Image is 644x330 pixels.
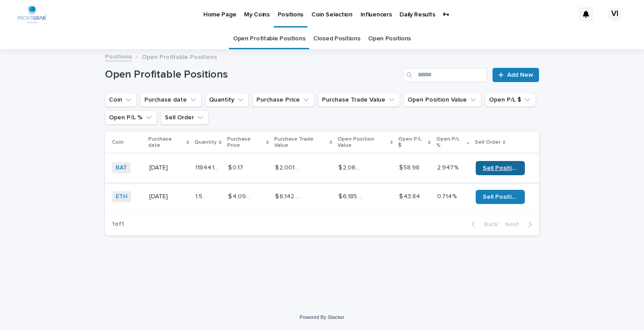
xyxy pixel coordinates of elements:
[116,164,127,172] a: BAT
[105,213,131,235] p: 1 of 1
[205,93,249,107] button: Quantity
[227,134,264,151] p: Purchase Price
[493,68,539,82] a: Add New
[116,193,128,200] a: ETH
[140,93,202,107] button: Purchase date
[403,68,487,82] input: Search
[485,93,536,107] button: Open P/L $
[105,153,539,182] tr: BAT [DATE]11844.131211844.1312 $ 0.17$ 0.17 $ 2,001.30$ 2,001.30 $ 2,060.29$ 2,060.29 $ 58.98$ 58...
[299,314,344,320] a: Powered By Stacker
[252,93,314,107] button: Purchase Price
[233,28,305,49] a: Open Profitable Positions
[105,110,157,125] button: Open P/L %
[436,134,465,151] p: Open P/L %
[149,193,188,200] p: [DATE]
[112,137,124,147] p: Coin
[501,220,539,228] button: Next
[318,93,400,107] button: Purchase Trade Value
[149,164,188,172] p: [DATE]
[505,221,524,228] span: Next
[275,191,302,200] p: $ 6,142.08
[464,220,501,228] button: Back
[399,162,421,172] p: $ 58.98
[437,162,460,172] p: 2.947 %
[18,5,47,23] img: edKR5C99QiyKBOLZ2JY8
[483,165,518,171] span: Sell Position
[403,93,481,107] button: Open Position Value
[338,191,365,200] p: $ 6,185.92
[148,134,184,151] p: Purchase date
[479,221,498,228] span: Back
[608,7,622,21] div: VI
[105,68,400,81] h1: Open Profitable Positions
[476,161,525,175] a: Sell Position
[275,162,302,172] p: $ 2,001.30
[142,51,217,61] p: Open Profitable Positions
[476,190,525,204] a: Sell Position
[105,93,137,107] button: Coin
[437,191,458,200] p: 0.714 %
[368,28,411,49] a: Open Positions
[228,162,245,172] p: $ 0.17
[161,110,209,125] button: Sell Order
[195,162,222,172] p: 11844.1312
[195,191,204,200] p: 1.5
[194,137,217,147] p: Quantity
[274,134,327,151] p: Purchase Trade Value
[475,137,500,147] p: Sell Order
[399,191,422,200] p: $ 43.84
[313,28,360,49] a: Closed Positions
[338,162,365,172] p: $ 2,060.29
[507,72,533,78] span: Add New
[105,182,539,211] tr: ETH [DATE]1.51.5 $ 4,094.72$ 4,094.72 $ 6,142.08$ 6,142.08 $ 6,185.92$ 6,185.92 $ 43.84$ 43.84 0....
[398,134,426,151] p: Open P/L $
[483,194,518,200] span: Sell Position
[228,191,255,200] p: $ 4,094.72
[105,51,132,61] a: Positions
[338,134,388,151] p: Open Position Value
